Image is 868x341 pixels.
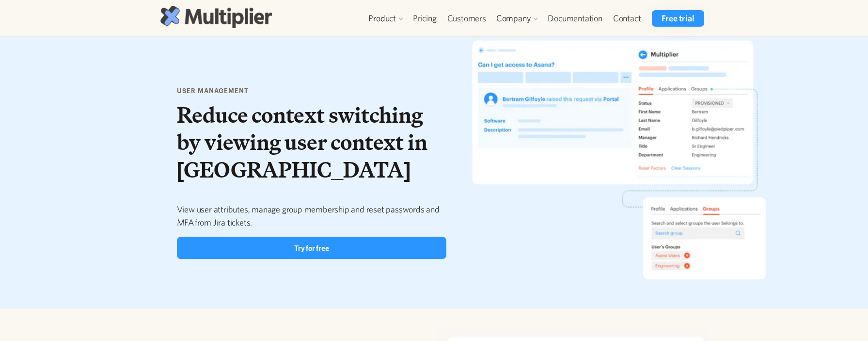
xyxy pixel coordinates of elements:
div: Company [491,10,543,27]
a: Contact [608,10,647,27]
a: Customers [442,10,491,27]
div: Product [363,10,408,27]
p: View user attributes, manage group membership and reset passwords and MFA from Jira tickets. [177,203,447,229]
div: Company [496,13,531,24]
img: Desktop and Mobile illustration [462,31,773,289]
h1: Reduce context switching by viewing user context in [GEOGRAPHIC_DATA] [177,101,447,183]
h5: user management [177,86,447,96]
div: Product [368,13,396,24]
a: Documentation [542,10,607,27]
a: Pricing [408,10,442,27]
a: Try for free [177,237,447,259]
a: Free trial [652,10,704,27]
